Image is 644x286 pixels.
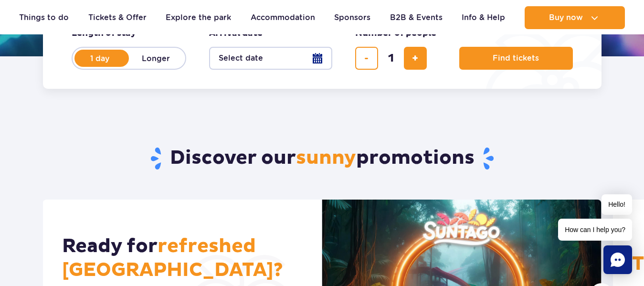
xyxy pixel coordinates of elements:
input: number of tickets [380,47,402,70]
button: remove ticket [355,47,378,70]
h2: Discover our promotions [42,146,602,171]
a: Tickets & Offer [88,6,147,29]
span: Hello! [602,194,632,215]
div: Chat [603,245,632,274]
a: Sponsors [334,6,370,29]
span: sunny [296,146,356,170]
h2: Ready for [62,234,303,282]
a: B2B & Events [390,6,443,29]
span: Buy now [549,13,583,22]
span: refreshed [GEOGRAPHIC_DATA]? [62,234,283,282]
label: 1 day [73,48,127,68]
a: Things to do [19,6,69,29]
button: Select date [209,47,332,70]
span: Find tickets [493,54,539,63]
button: add ticket [404,47,427,70]
a: Accommodation [251,6,315,29]
button: Buy now [525,6,625,29]
form: Planning your visit to Park of Poland [43,9,602,89]
button: Find tickets [459,47,573,70]
label: Longer [129,48,183,68]
a: Explore the park [166,6,231,29]
a: Info & Help [462,6,505,29]
span: How can I help you? [558,219,632,241]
